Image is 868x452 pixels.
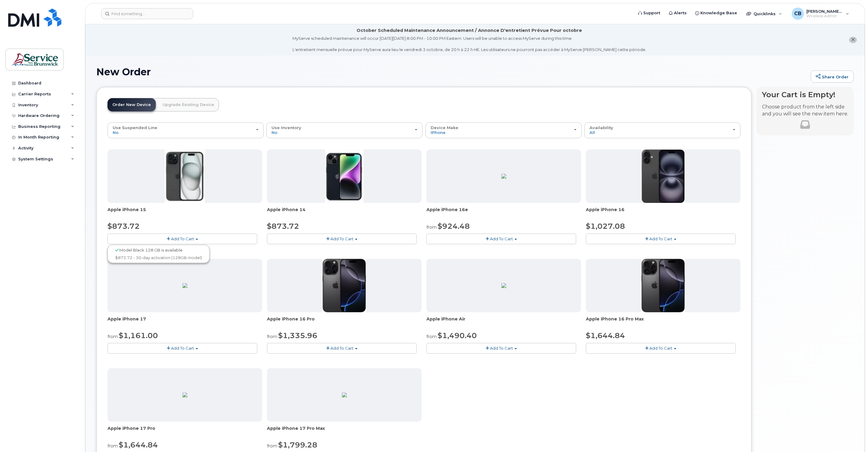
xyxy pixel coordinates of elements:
[272,130,277,135] span: No
[438,222,470,231] span: $924.48
[426,334,437,339] small: from
[267,316,422,328] div: Apple iPhone 16 Pro
[357,27,582,34] div: October Scheduled Maintenance Announcement / Annonce D'entretient Prévue Pour octobre
[108,234,257,244] button: Add To Cart
[267,443,277,449] small: from
[431,125,458,130] span: Device Make
[183,392,187,397] img: 54DA6595-7360-4791-B2BC-66E23A33F98E.png
[292,36,646,53] div: MyServe scheduled maintenance will occur [DATE][DATE] 8:00 PM - 10:00 PM Eastern. Users will be u...
[119,248,183,252] span: Model Black 128 GB is available
[342,392,347,397] img: 207EC68E-9F4F-47C4-ABFE-B92680B90D3F.png
[426,234,576,244] button: Add To Cart
[762,91,848,99] h4: Your Cart is Empty!
[849,37,857,43] button: close notification
[108,98,156,111] a: Order New Device
[108,343,257,354] button: Add To Cart
[323,259,366,312] img: iphone_16_pro.png
[762,104,848,118] p: Choose product from the left side and you will see the new item here.
[584,122,740,138] button: Availability All
[171,236,194,241] span: Add To Cart
[267,343,417,354] button: Add To Cart
[108,222,140,231] span: $873.72
[649,236,672,241] span: Add To Cart
[278,331,317,340] span: $1,335.96
[586,316,740,328] div: Apple iPhone 16 Pro Max
[642,149,685,203] img: iphone_16_plus.png
[641,259,685,312] img: iphone_16_pro.png
[267,222,299,231] span: $873.72
[278,440,317,449] span: $1,799.28
[426,316,581,328] div: Apple iPhone Air
[589,125,613,130] span: Availability
[330,236,354,241] span: Add To Cart
[108,443,118,449] small: from
[586,343,736,354] button: Add To Cart
[649,346,672,351] span: Add To Cart
[108,316,262,328] div: Apple iPhone 17
[171,346,194,351] span: Add To Cart
[490,236,513,241] span: Add To Cart
[272,125,301,130] span: Use Inventory
[811,70,854,83] a: Share Order
[165,149,205,203] img: iphone15.jpg
[586,207,740,219] div: Apple iPhone 16
[267,207,422,219] div: Apple iPhone 14
[113,125,157,130] span: Use Suspended Line
[501,283,506,288] img: F4BFADD3-883E-414E-8D1C-699800CD86B5.png
[586,222,625,231] span: $1,027.08
[183,283,187,288] img: 06A2B179-7A03-4779-A826-0B2CD37064F3.png
[108,334,118,339] small: from
[119,440,158,449] span: $1,644.84
[431,130,446,135] span: iPhone
[113,130,118,135] span: No
[325,149,364,203] img: iphone14.jpg
[96,67,808,77] h1: New Order
[586,331,625,340] span: $1,644.84
[438,331,477,340] span: $1,490.40
[109,254,208,262] a: $873.72 - 30-day activation (128GB model)
[266,122,422,138] button: Use Inventory No
[426,343,576,354] button: Add To Cart
[426,224,437,230] small: from
[119,331,158,340] span: $1,161.00
[425,122,582,138] button: Device Make iPhone
[267,234,417,244] button: Add To Cart
[490,346,513,351] span: Add To Cart
[108,122,264,138] button: Use Suspended Line No
[589,130,595,135] span: All
[108,425,262,437] div: Apple iPhone 17 Pro
[158,98,219,111] a: Upgrade Existing Device
[267,425,422,437] div: Apple iPhone 17 Pro Max
[267,334,277,339] small: from
[586,234,736,244] button: Add To Cart
[330,346,354,351] span: Add To Cart
[426,207,581,219] div: Apple iPhone 16e
[501,174,506,179] img: BB80DA02-9C0E-4782-AB1B-B1D93CAC2204.png
[108,207,262,219] div: Apple iPhone 15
